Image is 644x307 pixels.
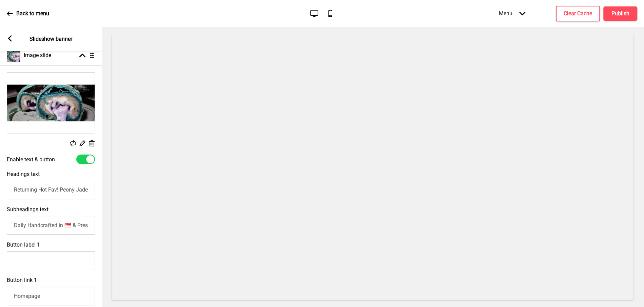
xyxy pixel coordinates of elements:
a: Back to menu [7,4,49,23]
h4: Publish [611,10,629,17]
div: Menu [492,3,532,23]
p: Back to menu [16,10,49,17]
label: Subheadings text [7,206,48,213]
input: Paste a link or search [7,287,95,305]
label: Button link 1 [7,277,37,283]
h4: Image slide [24,52,51,59]
label: Button label 1 [7,241,40,248]
p: Slideshow banner [30,35,72,43]
label: Headings text [7,171,40,177]
h4: Clear Cache [564,10,592,17]
label: Enable text & button [7,156,55,163]
button: Publish [603,6,637,21]
button: Clear Cache [556,6,600,21]
img: Image [7,73,95,133]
